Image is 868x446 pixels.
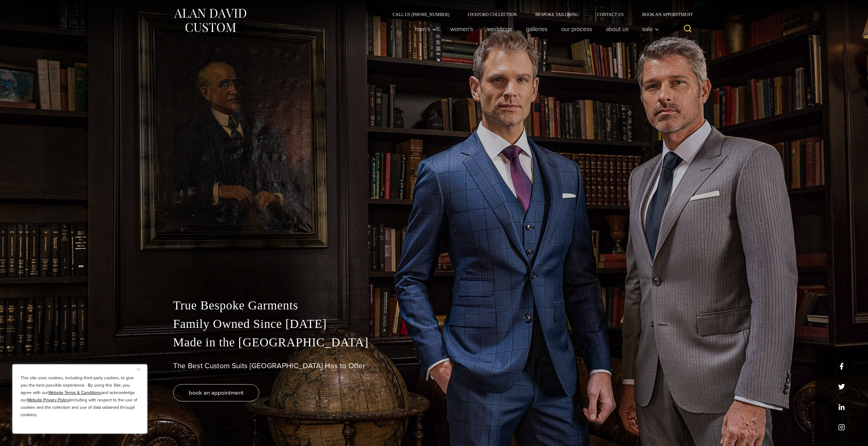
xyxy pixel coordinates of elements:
a: Galleries [519,23,554,35]
a: facebook [838,363,845,370]
button: View Search Form [680,22,695,36]
span: Men’s [415,26,436,32]
img: Alan David Custom [173,7,247,34]
nav: Secondary Navigation [383,12,695,17]
a: Website Terms & Conditions [48,389,101,396]
button: Close [137,366,145,373]
a: weddings [480,23,519,35]
a: Website Privacy Policy [27,397,69,403]
a: About Us [599,23,635,35]
a: x/twitter [838,383,845,390]
a: linkedin [838,404,845,410]
nav: Primary Navigation [408,23,662,35]
a: Contact Us [588,12,633,17]
a: book an appointment [173,384,259,401]
a: Our Process [554,23,599,35]
a: Oxxford Collection [458,12,526,17]
p: This site uses cookies, including third party cookies, to give you the best possible experience. ... [21,374,139,419]
img: Close [137,368,140,371]
h1: The Best Custom Suits [GEOGRAPHIC_DATA] Has to Offer [173,361,695,370]
span: book an appointment [189,388,243,397]
span: Sale [642,26,659,32]
p: True Bespoke Garments Family Owned Since [DATE] Made in the [GEOGRAPHIC_DATA] [173,296,695,352]
a: Women’s [443,23,480,35]
a: Book an Appointment [633,12,695,17]
a: instagram [838,424,845,431]
a: Call Us [PHONE_NUMBER] [383,12,459,17]
a: Bespoke Tailoring [526,12,588,17]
